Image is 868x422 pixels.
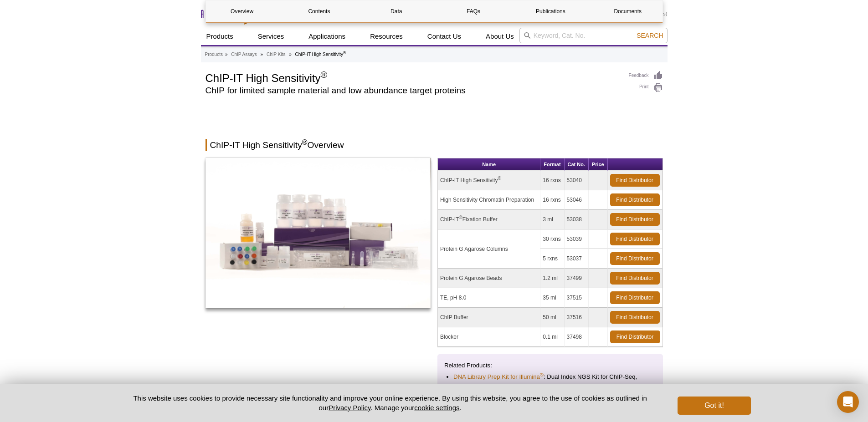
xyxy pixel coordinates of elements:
[329,404,370,412] a: Privacy Policy
[565,158,589,171] th: Cat No.
[438,171,540,190] td: ChIP-IT High Sensitivity
[302,138,308,146] sup: ®
[201,28,239,45] a: Products
[565,190,589,210] td: 53046
[540,210,564,229] td: 3 ml
[540,229,564,249] td: 30 rxns
[437,0,509,22] a: FAQs
[610,291,660,304] a: Find Distributor
[206,0,278,22] a: Overview
[610,272,660,285] a: Find Distributor
[540,158,564,171] th: Format
[444,361,656,370] p: Related Products:
[610,330,660,343] a: Find Distributor
[303,28,351,45] a: Applications
[610,311,660,324] a: Find Distributor
[629,83,663,93] a: Print
[610,233,660,245] a: Find Distributor
[261,52,263,57] li: »
[438,327,540,347] td: Blocker
[514,0,587,22] a: Publications
[610,193,660,206] a: Find Distributor
[634,31,666,40] button: Search
[540,190,564,210] td: 16 rxns
[438,158,540,171] th: Name
[438,210,540,229] td: ChIP-IT Fixation Buffer
[360,0,432,22] a: Data
[252,28,290,45] a: Services
[637,32,663,39] span: Search
[678,397,750,415] button: Got it!
[480,28,519,45] a: About Us
[205,158,431,308] img: ChIP-IT High Sensitivity Kit
[837,391,859,413] div: Open Intercom Messenger
[540,171,564,190] td: 16 rxns
[438,308,540,327] td: ChIP Buffer
[565,210,589,229] td: 53038
[565,249,589,269] td: 53037
[565,288,589,308] td: 37515
[438,288,540,308] td: TE, pH 8.0
[267,51,286,59] a: ChIP Kits
[519,28,668,43] input: Keyword, Cat. No.
[589,158,607,171] th: Price
[438,269,540,288] td: Protein G Agarose Beads
[565,171,589,190] td: 53040
[205,71,620,84] h1: ChIP-IT High Sensitivity
[205,51,223,59] a: Products
[459,215,462,220] sup: ®
[565,229,589,249] td: 53039
[414,404,459,412] button: cookie settings
[540,249,564,269] td: 5 rxns
[591,0,664,22] a: Documents
[438,190,540,210] td: High Sensitivity Chromatin Preparation
[438,229,540,269] td: Protein G Agarose Columns
[205,86,620,95] h2: ChIP for limited sample material and low abundance target proteins
[610,213,660,226] a: Find Distributor
[565,269,589,288] td: 37499
[629,71,663,81] a: Feedback
[498,176,501,181] sup: ®
[540,372,544,377] sup: ®
[422,28,467,45] a: Contact Us
[540,269,564,288] td: 1.2 ml
[565,308,589,327] td: 37516
[540,308,564,327] td: 50 ml
[225,52,228,57] li: »
[205,139,663,151] h2: ChIP-IT High Sensitivity Overview
[610,252,660,265] a: Find Distributor
[283,0,355,22] a: Contents
[610,174,660,187] a: Find Distributor
[540,327,564,347] td: 0.1 ml
[540,288,564,308] td: 35 ml
[343,51,346,55] sup: ®
[565,327,589,347] td: 37498
[295,52,346,57] li: ChIP-IT High Sensitivity
[320,70,327,80] sup: ®
[118,393,663,412] p: This website uses cookies to provide necessary site functionality and improve your online experie...
[453,372,647,391] li: : Dual Index NGS Kit for ChIP-Seq, CUT&RUN, and ds methylated DNA assays
[365,28,408,45] a: Resources
[453,372,544,381] a: DNA Library Prep Kit for Illumina®
[289,52,292,57] li: »
[231,51,257,59] a: ChIP Assays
